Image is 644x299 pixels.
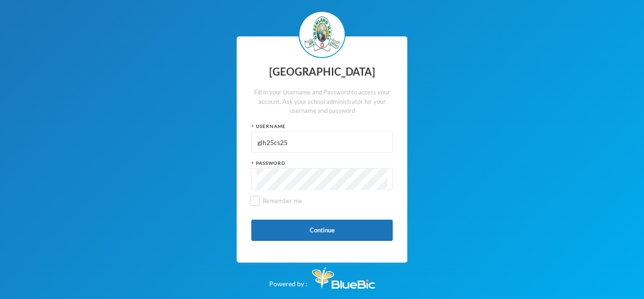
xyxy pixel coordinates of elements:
div: Password [251,160,393,167]
div: Username [251,123,393,130]
div: Fill in your Username and Password to access your account. Ask your school administrator for your... [251,88,393,116]
div: Powered by : [269,263,375,289]
button: Continue [251,220,393,241]
span: Remember me [259,197,306,205]
img: Bluebic [312,267,375,289]
div: [GEOGRAPHIC_DATA] [251,63,393,81]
